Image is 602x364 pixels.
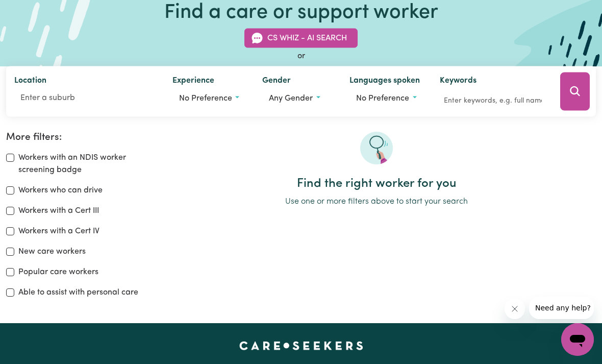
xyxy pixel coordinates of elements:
[356,94,409,102] span: No preference
[349,74,420,88] label: Languages spoken
[157,177,596,191] h2: Find the right worker for you
[529,297,594,319] iframe: Message from company
[18,246,86,258] label: New care workers
[6,50,596,62] div: or
[14,74,46,88] label: Location
[18,225,99,237] label: Workers with a Cert IV
[18,286,138,299] label: Able to assist with personal care
[560,72,590,110] button: Search
[269,94,313,102] span: Any gender
[164,1,438,26] h1: Find a care or support worker
[18,205,99,217] label: Workers with a Cert III
[18,266,98,278] label: Popular care workers
[561,323,594,356] iframe: Button to launch messaging window
[172,74,214,88] label: Experience
[440,74,476,88] label: Keywords
[239,342,363,350] a: Careseekers home page
[18,184,103,197] label: Workers who can drive
[244,28,358,47] button: CS Whiz - AI Search
[172,88,246,108] button: Worker experience options
[18,152,144,176] label: Workers with an NDIS worker screening badge
[505,299,525,319] iframe: Close message
[6,132,144,143] h2: More filters:
[179,94,232,102] span: No preference
[157,196,596,208] p: Use one or more filters above to start your search
[349,88,423,108] button: Worker language preferences
[14,88,156,107] input: Enter a suburb
[262,88,333,108] button: Worker gender preference
[262,74,291,88] label: Gender
[440,92,546,108] input: Enter keywords, e.g. full name, interests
